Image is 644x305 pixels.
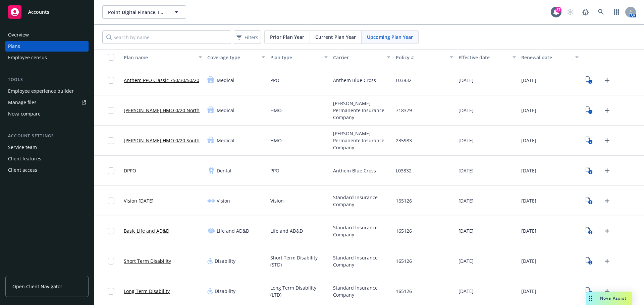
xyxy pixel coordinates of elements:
span: Open Client Navigator [12,283,62,290]
span: Anthem Blue Cross [333,77,376,84]
div: Carrier [333,54,383,61]
a: View Plan Documents [584,286,595,297]
span: L03832 [396,167,412,174]
div: Renewal date [521,54,571,61]
a: Overview [5,29,89,40]
span: Accounts [28,9,49,15]
span: Prior Plan Year [270,33,304,41]
div: Overview [8,29,29,40]
span: [DATE] [521,197,536,204]
a: Manage files [5,97,89,108]
div: Client access [8,165,37,175]
div: Coverage type [207,54,257,61]
span: [DATE] [459,257,474,264]
a: Anthem PPO Classic 750/30/50/20 [124,77,199,84]
a: Upload Plan Documents [602,196,612,206]
span: HMO [270,107,282,114]
span: PPO [270,77,279,84]
a: View Plan Documents [584,105,595,116]
a: Nova compare [5,108,89,119]
text: 2 [590,230,591,235]
span: Medical [217,107,234,114]
a: Client features [5,153,89,164]
a: Search [594,5,608,19]
input: Toggle Row Selected [108,198,114,204]
span: Vision [270,197,284,204]
text: 2 [590,140,591,144]
span: PPO [270,167,279,174]
a: Upload Plan Documents [602,105,612,116]
span: [DATE] [521,77,536,84]
span: Upcoming Plan Year [367,33,413,41]
a: Short Term Disability [124,257,171,264]
div: Nova compare [8,108,41,119]
span: Point Digital Finance, Inc. [108,9,166,16]
a: Client access [5,165,89,175]
button: Point Digital Finance, Inc. [102,5,186,19]
button: Renewal date [519,49,581,65]
text: 2 [590,80,591,84]
span: [DATE] [521,137,536,144]
input: Toggle Row Selected [108,137,114,144]
span: Medical [217,137,234,144]
text: 2 [590,260,591,265]
span: Life and AD&D [270,227,303,234]
span: Standard Insurance Company [333,254,390,268]
button: Filters [234,30,261,44]
button: Plan type [268,49,330,65]
a: Plans [5,41,89,52]
div: Policy # [396,54,446,61]
span: Anthem Blue Cross [333,167,376,174]
span: [DATE] [521,288,536,295]
div: Employee experience builder [8,86,74,96]
div: Client features [8,153,41,164]
a: Upload Plan Documents [602,256,612,266]
span: [DATE] [459,107,474,114]
span: Medical [217,77,234,84]
input: Toggle Row Selected [108,107,114,114]
button: Effective date [456,49,519,65]
span: [DATE] [459,288,474,295]
a: View Plan Documents [584,196,595,206]
div: 87 [555,7,561,13]
span: [DATE] [459,167,474,174]
span: 165126 [396,227,412,234]
div: Manage files [8,97,37,108]
div: Drag to move [586,292,595,305]
a: Upload Plan Documents [602,75,612,86]
span: 165126 [396,257,412,264]
span: [DATE] [521,107,536,114]
input: Select all [108,54,114,61]
input: Search by name [102,30,231,44]
a: Upload Plan Documents [602,135,612,146]
span: HMO [270,137,282,144]
span: Current Plan Year [315,33,356,41]
a: View Plan Documents [584,135,595,146]
span: L03832 [396,77,412,84]
a: View Plan Documents [584,75,595,86]
span: Nova Assist [600,295,627,301]
span: Disability [215,257,235,264]
span: [DATE] [521,167,536,174]
span: Standard Insurance Company [333,284,390,298]
a: Upload Plan Documents [602,226,612,236]
a: Employee experience builder [5,86,89,96]
span: 165126 [396,288,412,295]
span: [DATE] [459,227,474,234]
text: 2 [590,170,591,174]
input: Toggle Row Selected [108,77,114,84]
a: Start snowing [563,5,577,19]
a: Switch app [610,5,623,19]
span: Short Term Disability (STD) [270,254,328,268]
span: 235983 [396,137,412,144]
div: Effective date [459,54,508,61]
text: 3 [590,110,591,114]
div: Plan name [124,54,195,61]
a: Report a Bug [579,5,592,19]
div: Employee census [8,52,47,63]
span: Vision [217,197,230,204]
button: Policy # [393,49,456,65]
input: Toggle Row Selected [108,288,114,295]
input: Toggle Row Selected [108,258,114,264]
div: Plan type [270,54,320,61]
